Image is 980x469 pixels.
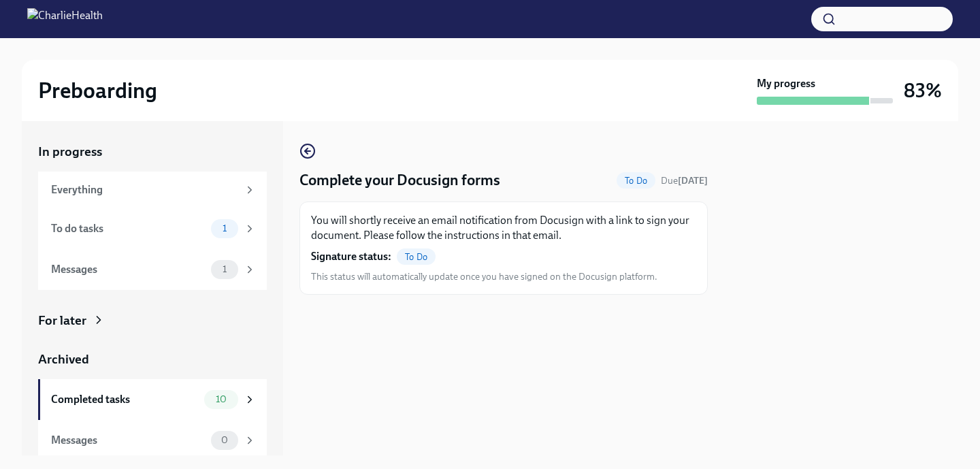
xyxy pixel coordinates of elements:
[51,262,206,277] div: Messages
[757,76,815,91] strong: My progress
[678,175,708,187] strong: [DATE]
[311,213,696,243] p: You will shortly receive an email notification from Docusign with a link to sign your document. P...
[51,221,206,236] div: To do tasks
[51,182,238,197] div: Everything
[38,420,267,461] a: Messages0
[38,143,267,161] a: In progress
[38,379,267,420] a: Completed tasks10
[299,170,500,191] h4: Complete your Docusign forms
[27,8,103,30] img: CharlieHealth
[214,223,235,233] span: 1
[213,435,236,445] span: 0
[38,312,86,329] div: For later
[311,249,391,264] strong: Signature status:
[51,392,199,407] div: Completed tasks
[214,264,235,274] span: 1
[51,433,206,448] div: Messages
[661,175,708,187] span: Due
[617,176,655,186] span: To Do
[904,78,942,103] h3: 83%
[208,394,235,404] span: 10
[38,312,267,329] a: For later
[397,252,436,262] span: To Do
[38,172,267,208] a: Everything
[38,249,267,290] a: Messages1
[38,77,157,104] h2: Preboarding
[38,208,267,249] a: To do tasks1
[311,270,657,283] span: This status will automatically update once you have signed on the Docusign platform.
[661,174,708,187] span: October 14th, 2025 08:00
[38,351,267,368] a: Archived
